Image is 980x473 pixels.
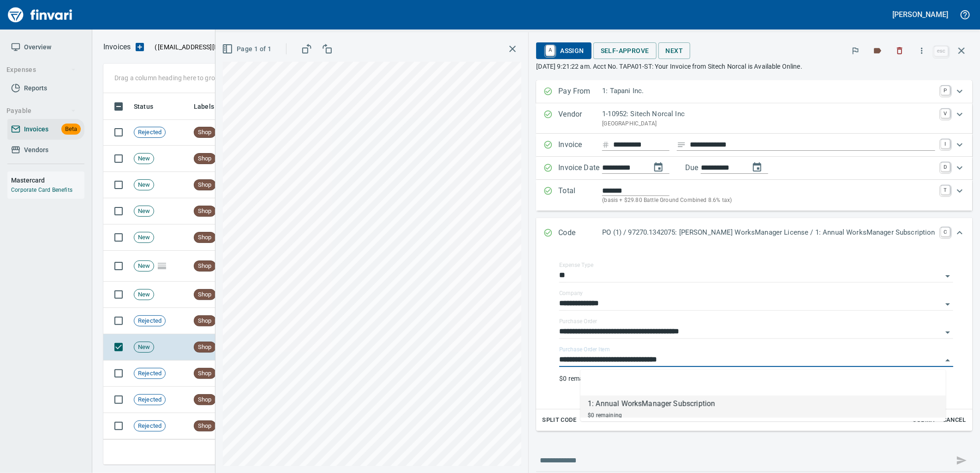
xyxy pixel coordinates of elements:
button: AAssign [536,42,591,59]
span: Status [134,101,165,112]
p: Code [558,227,602,239]
svg: Invoice description [677,140,686,149]
p: Due [685,162,729,173]
span: New [134,181,154,189]
span: Assign [544,43,584,59]
span: Shop [194,396,215,404]
p: [DATE] 9:21:22 am. Acct No. TAPA01-ST: Your Invoice from Sitech Norcal is Available Online. [536,62,973,71]
span: Overview [24,41,51,53]
p: 1-10952: Sitech Norcal Inc [602,109,935,119]
span: Rejected [134,369,165,378]
a: P [941,86,950,95]
span: Cancel [942,415,967,426]
h5: [PERSON_NAME] [893,10,948,19]
button: Expenses [3,61,80,78]
span: New [134,233,154,242]
a: D [941,162,950,171]
button: Open [941,298,954,311]
span: Shop [194,233,215,242]
button: change date [647,156,669,178]
span: Rejected [134,317,165,325]
button: More [912,41,932,61]
a: InvoicesBeta [7,119,84,140]
span: Labels [194,101,214,112]
div: Expand [536,157,973,180]
p: PO (1) / 97270.1342075: [PERSON_NAME] WorksManager License / 1: Annual WorksManager Subscription [602,227,935,238]
button: Split Code [540,413,579,427]
span: Shop [194,317,215,325]
span: $0 remaining [588,412,622,419]
span: [EMAIL_ADDRESS][DOMAIN_NAME] [157,42,263,52]
span: Shop [194,262,215,271]
p: Pay From [558,86,602,98]
span: Vendors [24,144,48,156]
button: Page 1 of 1 [220,41,275,58]
span: Beta [61,124,81,135]
p: Vendor [558,109,602,128]
button: Open [941,270,954,283]
span: Page 1 of 1 [224,43,271,55]
a: Corporate Card Benefits [11,187,72,193]
p: 1: Tapani Inc. [602,86,935,96]
a: Reports [7,78,84,99]
span: Next [666,45,683,57]
h6: Mastercard [11,175,84,185]
a: esc [934,46,948,56]
a: V [941,109,950,118]
span: New [134,207,154,216]
button: Flag [845,41,866,61]
p: Invoice Date [558,162,602,174]
label: Expense Type [559,263,593,268]
a: A [546,45,555,55]
div: Expand [536,218,973,248]
div: Expand [536,134,973,157]
span: Status [134,101,153,112]
span: Invoices [24,124,48,135]
span: Shop [194,181,215,189]
span: Payable [6,105,76,117]
a: T [941,185,950,195]
a: Vendors [7,140,84,160]
p: Total [558,185,602,205]
label: Company [559,291,583,296]
button: Payable [3,102,80,119]
span: Labels [194,101,226,112]
button: Upload an Invoice [131,41,149,53]
span: Shop [194,207,215,216]
button: Cancel [939,413,969,427]
p: (basis + $29.80 Battle Ground Combined 8.6% tax) [602,196,935,205]
button: [PERSON_NAME] [890,7,950,22]
button: Next [658,42,691,59]
div: Expand [536,180,973,211]
button: Discard [890,41,910,61]
div: Expand [536,80,973,103]
span: Shop [194,422,215,431]
a: C [941,227,950,236]
span: New [134,343,154,352]
span: Rejected [134,128,165,137]
span: Rejected [134,422,165,431]
span: This records your message into the invoice and notifies anyone mentioned [950,449,973,472]
img: Finvari [6,4,75,26]
span: Self-Approve [601,45,649,57]
button: Open [941,326,954,339]
div: Expand [536,103,973,134]
p: [GEOGRAPHIC_DATA] [602,119,935,129]
p: ( ) [149,42,266,52]
p: Invoice [558,139,602,151]
p: $0 remaining [559,374,953,383]
div: 1: Annual WorksManager Subscription [588,398,715,409]
span: Shop [194,369,215,378]
label: Purchase Order [559,319,598,325]
span: Shop [194,343,215,352]
div: Expand [536,248,973,431]
span: Expenses [6,64,76,76]
button: Labels [867,41,888,61]
button: change due date [746,156,768,178]
a: I [941,139,950,148]
nav: breadcrumb [103,41,131,53]
span: Shop [194,128,215,137]
p: Invoices [103,41,131,53]
span: New [134,154,154,163]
